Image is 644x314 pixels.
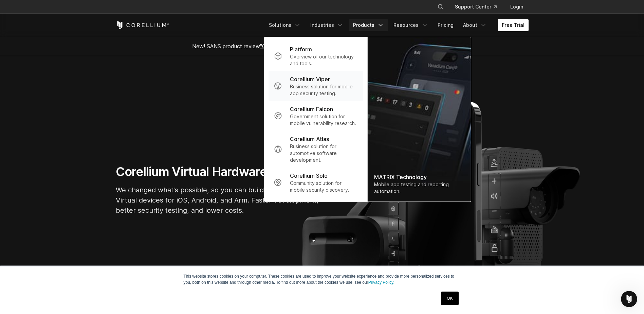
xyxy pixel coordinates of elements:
[290,83,357,97] p: Business solution for mobile app security testing.
[116,164,319,179] h1: Corellium Virtual Hardware
[435,1,447,13] button: Search
[389,19,432,31] a: Resources
[268,71,363,101] a: Corellium Viper Business solution for mobile app security testing.
[290,45,312,53] p: Platform
[290,135,329,143] p: Corellium Atlas
[265,19,529,31] div: Navigation Menu
[268,101,363,131] a: Corellium Falcon Government solution for mobile vulnerability research.
[434,19,458,31] a: Pricing
[116,21,170,29] a: Corellium Home
[290,75,330,83] p: Corellium Viper
[268,131,363,168] a: Corellium Atlas Business solution for automotive software development.
[290,180,357,193] p: Community solution for mobile security discovery.
[268,168,363,197] a: Corellium Solo Community solution for mobile security discovery.
[505,1,529,13] a: Login
[290,105,333,113] p: Corellium Falcon
[306,19,348,31] a: Industries
[374,181,464,195] div: Mobile app testing and reporting automation.
[290,143,357,163] p: Business solution for automotive software development.
[116,185,319,215] p: We changed what's possible, so you can build what's next. Virtual devices for iOS, Android, and A...
[621,291,637,307] iframe: Intercom live chat
[374,173,464,181] div: MATRIX Technology
[265,19,305,31] a: Solutions
[260,43,417,50] a: "Collaborative Mobile App Security Development and Analysis"
[498,19,529,31] a: Free Trial
[368,280,394,285] a: Privacy Policy.
[441,292,458,305] a: OK
[449,1,502,13] a: Support Center
[459,19,491,31] a: About
[184,273,461,285] p: This website stores cookies on your computer. These cookies are used to improve your website expe...
[429,1,529,13] div: Navigation Menu
[367,37,471,202] img: Matrix_WebNav_1x
[192,43,452,50] span: New! SANS product review now available.
[349,19,388,31] a: Products
[290,53,357,67] p: Overview of our technology and tools.
[268,41,363,71] a: Platform Overview of our technology and tools.
[290,172,328,180] p: Corellium Solo
[290,113,357,127] p: Government solution for mobile vulnerability research.
[367,37,471,202] a: MATRIX Technology Mobile app testing and reporting automation.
